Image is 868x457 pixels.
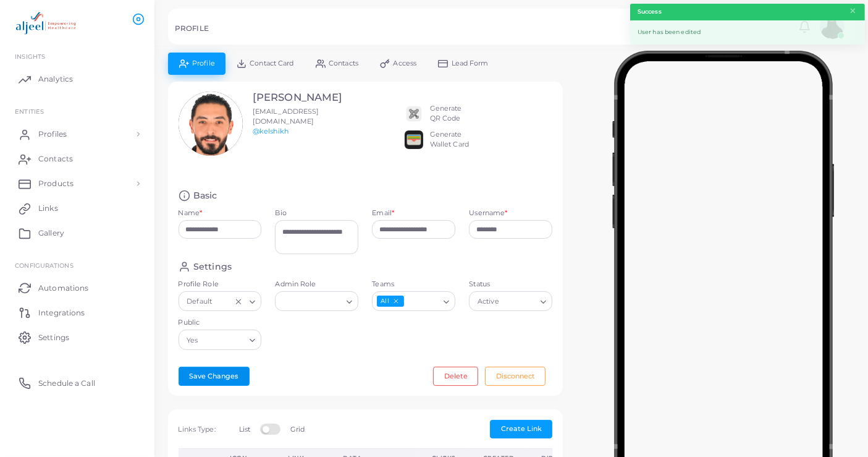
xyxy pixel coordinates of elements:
[280,295,342,309] input: Search for option
[9,67,145,92] a: Analytics
[329,60,358,67] span: Contacts
[405,130,423,149] img: apple-wallet.png
[9,171,145,196] a: Products
[215,295,232,309] input: Search for option
[179,425,216,434] span: Links Type:
[372,208,394,218] label: Email
[179,330,262,349] div: Search for option
[253,107,319,126] span: [EMAIL_ADDRESS][DOMAIN_NAME]
[476,296,500,309] span: Active
[9,325,145,349] a: Settings
[179,318,262,328] label: Public
[185,334,200,347] span: Yes
[430,130,469,150] div: Generate Wallet Card
[38,228,64,239] span: Gallery
[38,178,74,189] span: Products
[192,60,215,67] span: Profile
[377,296,403,307] span: All
[405,295,439,309] input: Search for option
[38,332,69,343] span: Settings
[179,208,203,218] label: Name
[290,425,305,435] label: Grid
[15,262,74,269] span: Configurations
[175,24,209,33] h5: PROFILE
[502,295,536,309] input: Search for option
[250,60,293,67] span: Contact Card
[430,104,462,124] div: Generate QR Code
[38,129,67,140] span: Profiles
[38,307,85,318] span: Integrations
[9,196,145,221] a: Links
[501,424,542,433] span: Create Link
[469,280,552,289] label: Status
[372,291,455,311] div: Search for option
[490,420,552,438] button: Create Link
[38,378,95,389] span: Schedule a Call
[193,261,232,273] h4: Settings
[849,4,857,18] button: Close
[9,275,145,300] a: Automations
[253,127,289,135] a: @kelshikh
[179,367,250,385] button: Save Changes
[253,92,342,104] h3: [PERSON_NAME]
[392,297,400,305] button: Deselect All
[469,291,552,311] div: Search for option
[38,74,73,85] span: Analytics
[185,296,214,309] span: Default
[9,370,145,395] a: Schedule a Call
[239,425,250,435] label: List
[405,105,423,123] img: qr2.png
[201,333,245,347] input: Search for option
[452,60,489,67] span: Lead Form
[638,7,662,16] strong: Success
[275,291,358,311] div: Search for option
[15,108,44,115] span: ENTITIES
[630,20,865,45] div: User has been edited
[179,280,262,289] label: Profile Role
[38,203,58,214] span: Links
[9,122,145,147] a: Profiles
[372,280,455,289] label: Teams
[38,283,88,294] span: Automations
[275,280,358,289] label: Admin Role
[193,190,217,202] h4: Basic
[9,221,145,246] a: Gallery
[394,60,417,67] span: Access
[275,208,358,218] label: Bio
[9,300,145,325] a: Integrations
[11,12,80,35] img: logo
[234,296,243,306] button: Clear Selected
[179,291,262,311] div: Search for option
[485,367,546,385] button: Disconnect
[433,367,478,385] button: Delete
[9,147,145,171] a: Contacts
[469,208,507,218] label: Username
[15,53,45,60] span: INSIGHTS
[38,153,73,164] span: Contacts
